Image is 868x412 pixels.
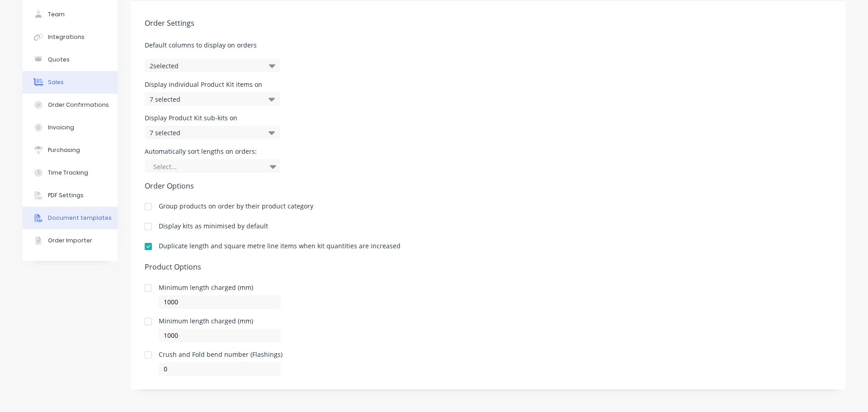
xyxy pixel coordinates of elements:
h5: Order Settings [145,19,832,28]
div: Sales [48,78,64,86]
div: Invoicing [48,123,74,132]
div: Minimum length charged (mm) [159,318,281,324]
button: Invoicing [23,116,118,139]
div: Purchasing [48,146,80,154]
div: Display Product Kit sub-kits on [145,115,280,121]
button: Order Confirmations [23,94,118,116]
div: PDF Settings [48,191,84,199]
div: Duplicate length and square metre line items when kit quantities are increased [159,243,401,249]
div: 7 selected [150,128,256,137]
button: Quotes [23,48,118,71]
span: Default columns to display on orders [145,40,832,50]
button: Purchasing [23,139,118,161]
div: 7 selected [150,95,256,104]
button: Document templates [23,207,118,229]
div: Display kits as minimised by default [159,223,268,229]
div: Quotes [48,56,70,64]
button: Integrations [23,26,118,48]
button: Team [23,3,118,26]
div: Order Importer [48,237,92,245]
button: 2selected [145,59,280,72]
button: Time Tracking [23,161,118,184]
div: Time Tracking [48,169,88,177]
div: Display individual Product Kit items on [145,81,280,88]
div: Team [48,10,65,19]
h5: Product Options [145,263,832,271]
div: Group products on order by their product category [159,203,313,209]
button: Order Importer [23,229,118,252]
div: Integrations [48,33,85,41]
button: Sales [23,71,118,94]
button: PDF Settings [23,184,118,207]
div: Order Confirmations [48,101,109,109]
div: Automatically sort lengths on orders: [145,148,280,155]
div: Crush and Fold bend number (Flashings) [159,351,283,358]
div: Document templates [48,214,112,222]
h5: Order Options [145,182,832,190]
div: Minimum length charged (mm) [159,284,281,291]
